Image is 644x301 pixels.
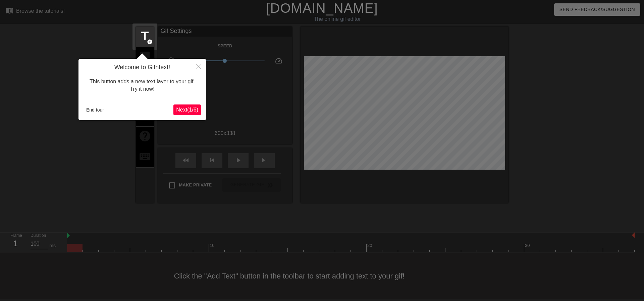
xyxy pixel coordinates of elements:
[84,64,201,71] h4: Welcome to Gifntext!
[84,71,201,100] div: This button adds a new text layer to your gif. Try it now!
[191,59,206,74] button: Close
[84,105,107,115] button: End tour
[176,107,198,113] span: Next ( 1 / 6 )
[173,104,201,115] button: Next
